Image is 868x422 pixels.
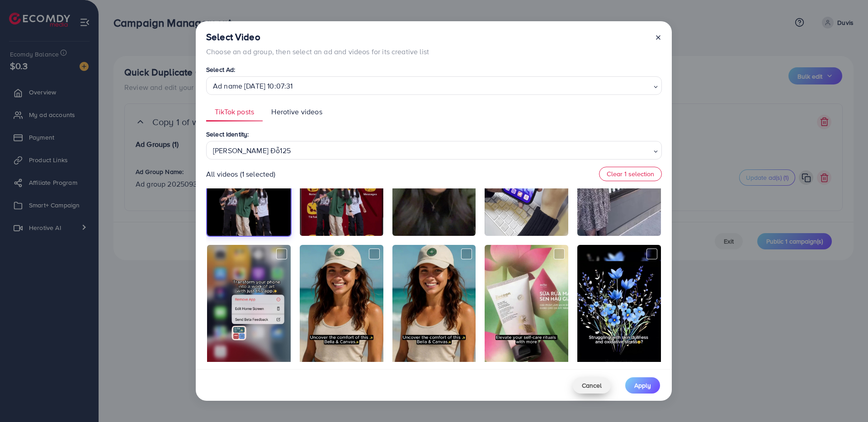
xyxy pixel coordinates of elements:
[582,381,602,390] span: Cancel
[830,381,861,415] iframe: Chat
[206,130,249,139] label: Select Identity:
[206,32,429,43] h4: Select Video
[215,107,254,117] span: TikTok posts
[573,377,611,394] button: Cancel
[625,377,660,394] button: Apply
[213,80,597,93] div: Ad name 2025-09-30 10:07:31
[206,169,276,179] p: All videos (1 selected)
[485,245,568,389] img: o85fMqWI2kiefEvRBACBFIJWIAtjZjGKgfFFLE~tplv-noop.image
[213,144,597,157] div: Trinh Đỗ125
[599,144,651,158] input: Search for option
[577,245,661,389] img: ocCDAwgqyFDeIGYGQREDy0fSQ0FxAZJqDgUfHb~tplv-noop.image
[392,245,476,389] img: ooowIUiW6zkBcCiagDBAI1b0my0oOAHB1Ri4fp~tplv-noop.image
[206,46,429,57] p: Choose an ad group, then select an ad and videos for its creative list
[207,245,291,389] img: owMGNqVi7LmqBIEEvAiyASuBwYoyDApqfywBB0~tplv-noop.image
[271,107,322,117] span: Herotive videos
[206,65,236,74] label: Select Ad:
[213,144,595,157] span: [PERSON_NAME] Đỗ125
[213,80,595,93] span: Ad name [DATE] 10:07:31
[206,141,662,159] div: Search for option
[599,79,651,93] input: Search for option
[634,381,651,390] span: Apply
[206,76,662,95] div: Search for option
[300,245,383,389] img: ooowIUiW6zkBcCiagDBAI1b0my0oOAHB1Ri4fp~tplv-noop.image
[599,167,662,181] button: Clear 1 selection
